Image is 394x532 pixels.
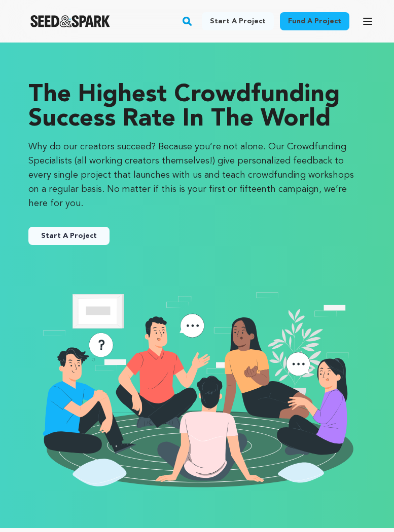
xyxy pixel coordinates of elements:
img: seedandspark start project illustration image [38,290,356,487]
p: The Highest Crowdfunding Success Rate in the World [28,83,366,132]
a: Start a project [202,12,274,30]
a: Seed&Spark Homepage [30,15,110,27]
a: Fund a project [280,12,349,30]
a: Start A Project [28,227,110,245]
img: Seed&Spark Logo Dark Mode [30,15,110,27]
p: Why do our creators succeed? Because you’re not alone. Our Crowdfunding Specialists (all working ... [28,140,366,211]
